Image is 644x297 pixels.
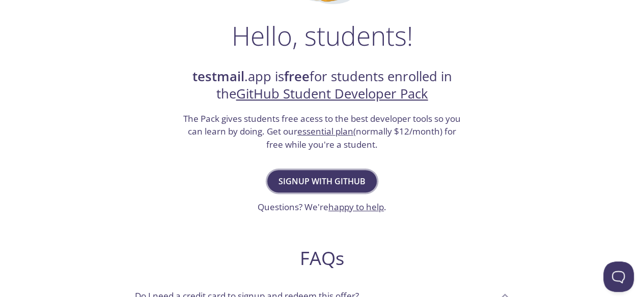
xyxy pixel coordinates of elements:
[267,170,377,192] button: Signup with GitHub
[232,20,413,51] h1: Hello, students!
[603,261,634,292] iframe: Help Scout Beacon - Open
[236,85,428,103] a: GitHub Student Developer Pack
[284,68,310,85] strong: free
[278,174,366,188] span: Signup with GitHub
[127,247,518,270] h2: FAQs
[328,201,384,213] a: happy to help
[297,125,353,137] a: essential plan
[192,68,244,85] strong: testmail
[182,68,462,103] h2: .app is for students enrolled in the
[258,201,386,214] h3: Questions? We're .
[182,112,462,151] h3: The Pack gives students free acess to the best developer tools so you can learn by doing. Get our...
